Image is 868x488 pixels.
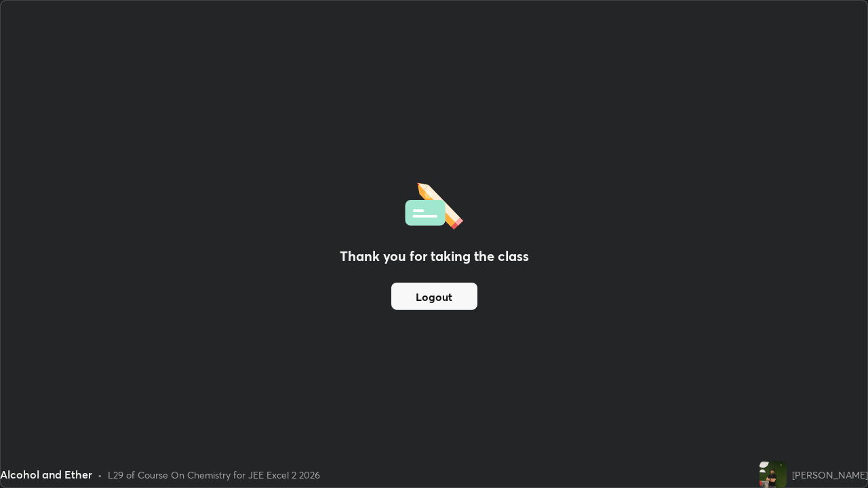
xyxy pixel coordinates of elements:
[340,246,529,266] h2: Thank you for taking the class
[108,468,320,482] div: L29 of Course On Chemistry for JEE Excel 2 2026
[792,468,868,482] div: [PERSON_NAME]
[759,461,787,488] img: f50b3a2f329144b188e9657394f95d2f.jpg
[391,283,477,310] button: Logout
[98,468,102,482] div: •
[405,178,463,230] img: offlineFeedback.1438e8b3.svg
